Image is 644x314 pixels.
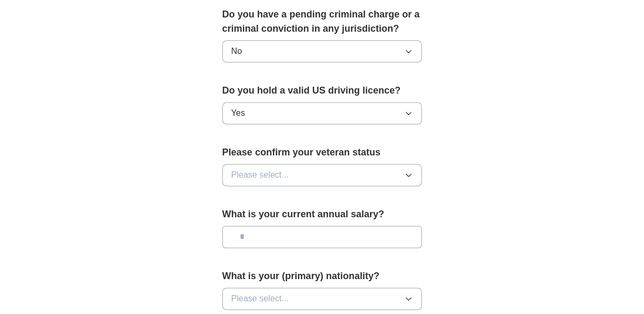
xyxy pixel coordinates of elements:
label: What is your current annual salary? [222,207,422,221]
label: Do you hold a valid US driving licence? [222,84,422,98]
label: Do you have a pending criminal charge or a criminal conviction in any jurisdiction? [222,7,422,36]
button: Yes [222,102,422,124]
span: Please select... [231,292,289,305]
label: What is your (primary) nationality? [222,269,422,283]
label: Please confirm your veteran status [222,145,422,160]
span: No [231,45,242,58]
button: Please select... [222,288,422,310]
button: Please select... [222,164,422,186]
span: Please select... [231,169,289,181]
span: Yes [231,107,245,119]
button: No [222,40,422,62]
